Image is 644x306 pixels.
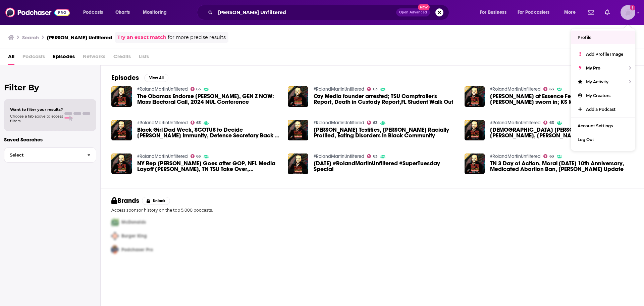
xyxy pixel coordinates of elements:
[314,86,364,92] a: #RolandMartinUnfiltered
[586,79,608,84] span: My Activity
[621,5,635,20] span: Logged in as rarjune
[490,93,633,105] a: Roland at Essence Fest 2022; Ketanji Brown Jackson sworn in; KS Man sentence for hate crime
[111,86,132,107] img: The Obamas Endorse Kamala Harris, GEN Z NOW: Mass Electoral Call, 2024 NUL Conference
[314,127,457,138] a: Aaron Dean Testifies, Mark Curry Racially Profiled, Eating Disorders in Black Community
[373,88,378,91] span: 63
[621,5,635,20] img: User Profile
[480,8,506,17] span: For Business
[111,74,168,82] a: EpisodesView All
[314,93,457,105] span: Ozy Media founder arrested; TSU Comptroller's Report, Death in Custody Report,FL Student Walk Out
[111,120,132,140] img: Black Girl Dad Week, SCOTUS to Decide Trump's Immunity, Defense Secretary Back In Hospital
[4,147,96,163] button: Select
[111,7,134,18] a: Charts
[137,127,280,138] span: Black Girl Dad Week, SCOTUS to Decide [PERSON_NAME] Immunity, Defense Secretary Back In Hospital
[288,86,308,107] img: Ozy Media founder arrested; TSU Comptroller's Report, Death in Custody Report,FL Student Walk Out
[142,197,170,205] button: Unlock
[191,154,201,158] a: 63
[109,243,121,257] img: Third Pro Logo
[465,154,485,174] img: TN 3 Day of Action, Moral Monday 10th Anniversary, Medicated Abortion Ban, Jajuan Henderson Update
[137,93,280,105] a: The Obamas Endorse Kamala Harris, GEN Z NOW: Mass Electoral Call, 2024 NUL Conference
[543,87,554,91] a: 63
[137,161,280,172] a: NY Rep Bowman Goes after GOP, NFL Media Layoff Jim Trotter, TN TSU Take Over, Erica Savage Farewell
[475,7,515,18] button: open menu
[490,120,541,126] a: #RolandMartinUnfiltered
[314,154,364,159] a: #RolandMartinUnfiltered
[22,51,45,65] span: Podcasts
[4,136,96,143] p: Saved Searches
[121,233,147,239] span: Burger King
[571,29,635,151] ul: Show profile menu
[111,208,633,213] p: Access sponsor history on the top 5,000 podcasts.
[465,86,485,107] img: Roland at Essence Fest 2022; Ketanji Brown Jackson sworn in; KS Man sentence for hate crime
[121,219,146,225] span: McDonalds
[314,161,457,172] a: 3.3.20 #RolandMartinUnfiltered #SuperTuesday Special
[109,215,121,229] img: First Pro Logo
[490,127,633,138] span: [DEMOGRAPHIC_DATA] [PERSON_NAME], [PERSON_NAME], [PERSON_NAME], [PERSON_NAME] from Global HOPE Forum
[144,74,168,82] button: View All
[314,120,364,126] a: #RolandMartinUnfiltered
[117,34,166,41] a: Try an exact match
[549,88,554,91] span: 63
[571,119,635,133] a: Account Settings
[53,51,75,65] a: Episodes
[399,11,427,14] span: Open Advanced
[571,31,635,44] a: Profile
[196,121,201,124] span: 63
[78,7,112,18] button: open menu
[543,154,554,158] a: 63
[465,120,485,140] img: Bishop TD Jakes, Andrew Young, Angela Yee, Willie Jolley from Global HOPE Forum
[288,154,308,174] img: 3.3.20 #RolandMartinUnfiltered #SuperTuesday Special
[288,120,308,140] img: Aaron Dean Testifies, Mark Curry Racially Profiled, Eating Disorders in Black Community
[586,52,623,57] span: Add Profile Image
[10,114,63,123] span: Choose a tab above to access filters.
[5,6,70,19] img: Podchaser - Follow, Share and Rate Podcasts
[314,127,457,138] span: [PERSON_NAME] Testifies, [PERSON_NAME] Racially Profiled, Eating Disorders in Black Community
[137,86,188,92] a: #RolandMartinUnfiltered
[571,47,635,61] a: Add Profile Image
[191,121,201,125] a: 63
[111,196,139,205] h2: Brands
[10,107,63,112] span: Want to filter your results?
[518,8,550,17] span: For Podcasters
[490,86,541,92] a: #RolandMartinUnfiltered
[571,102,635,116] a: Add a Podcast
[585,7,597,18] a: Show notifications dropdown
[373,121,378,124] span: 63
[4,83,96,92] h2: Filter By
[549,155,554,158] span: 63
[138,7,175,18] button: open menu
[215,7,396,18] input: Search podcasts, credits, & more...
[578,35,591,40] span: Profile
[571,89,635,102] a: My Creators
[418,4,430,10] span: New
[564,8,576,17] span: More
[490,127,633,138] a: Bishop TD Jakes, Andrew Young, Angela Yee, Willie Jolley from Global HOPE Forum
[196,88,201,91] span: 63
[373,155,378,158] span: 63
[586,93,610,98] span: My Creators
[367,154,378,158] a: 63
[203,5,455,20] div: Search podcasts, credits, & more...
[621,5,635,20] button: Show profile menu
[396,8,430,16] button: Open AdvancedNew
[22,34,39,41] h3: Search
[8,51,14,65] a: All
[513,7,559,18] button: open menu
[137,161,280,172] span: NY Rep [PERSON_NAME] Goes after GOP, NFL Media Layoff [PERSON_NAME], TN TSU Take Over, [PERSON_NA...
[137,127,280,138] a: Black Girl Dad Week, SCOTUS to Decide Trump's Immunity, Defense Secretary Back In Hospital
[586,65,600,71] span: My Pro
[490,161,633,172] span: TN 3 Day of Action, Moral [DATE] 10th Anniversary, Medicated Abortion Ban, [PERSON_NAME] Update
[490,161,633,172] a: TN 3 Day of Action, Moral Monday 10th Anniversary, Medicated Abortion Ban, Jajuan Henderson Update
[143,8,167,17] span: Monitoring
[549,121,554,124] span: 63
[490,93,633,105] span: [PERSON_NAME] at Essence Fest 2022; [PERSON_NAME] sworn in; KS Man sentence for hate crime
